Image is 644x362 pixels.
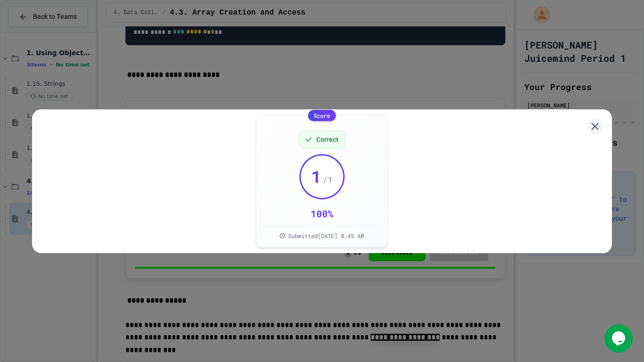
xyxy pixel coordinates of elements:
span: / 1 [322,173,333,186]
div: Score [308,110,336,121]
span: 1 [311,167,322,186]
div: 100 % [311,207,333,220]
iframe: chat widget [604,324,635,353]
span: Submitted [DATE] 8:45 AM [288,232,364,239]
span: Correct [316,135,339,144]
